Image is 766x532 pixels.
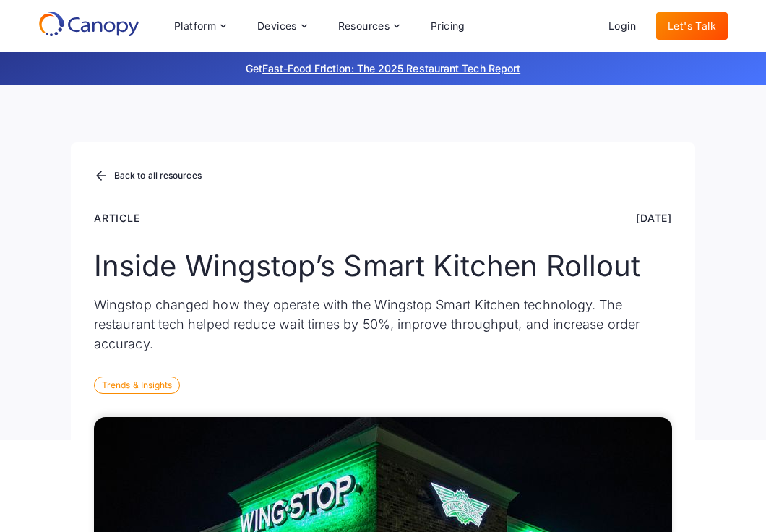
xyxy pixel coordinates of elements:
[327,12,410,40] div: Resources
[94,295,672,353] p: Wingstop changed how they operate with the Wingstop Smart Kitchen technology. The restaurant tech...
[419,12,477,40] a: Pricing
[114,171,202,180] div: Back to all resources
[174,21,216,31] div: Platform
[163,12,237,40] div: Platform
[94,377,180,394] div: Trends & Insights
[257,21,297,31] div: Devices
[246,12,318,40] div: Devices
[29,61,737,76] p: Get
[656,12,728,40] a: Let's Talk
[262,62,520,74] a: Fast-Food Friction: The 2025 Restaurant Tech Report
[94,210,140,226] div: Article
[597,12,647,40] a: Login
[636,210,672,226] div: [DATE]
[338,21,390,31] div: Resources
[94,167,202,186] a: Back to all resources
[94,249,672,283] h1: Inside Wingstop’s Smart Kitchen Rollout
